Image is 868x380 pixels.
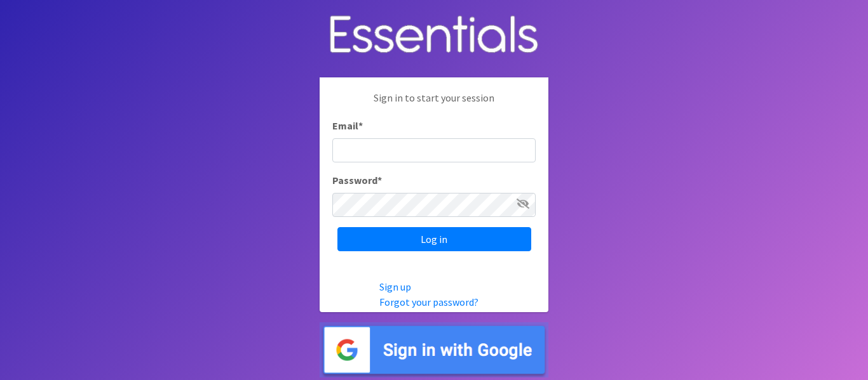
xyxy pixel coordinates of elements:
img: Human Essentials [320,3,548,68]
input: Log in [337,227,531,251]
abbr: required [358,119,363,132]
a: Sign up [379,280,411,293]
label: Password [332,173,382,188]
abbr: required [377,174,382,187]
img: Sign in with Google [320,322,548,377]
p: Sign in to start your session [332,90,536,118]
a: Forgot your password? [379,296,478,308]
label: Email [332,118,363,133]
